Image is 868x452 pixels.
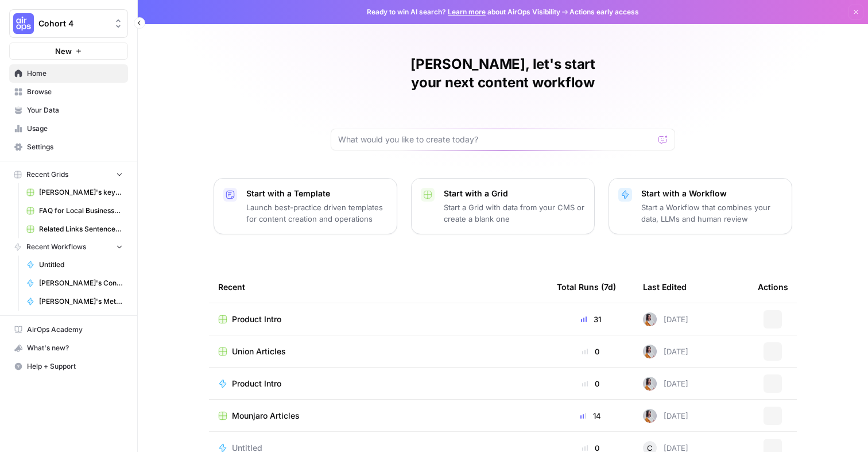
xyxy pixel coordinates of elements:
[39,206,123,216] span: FAQ for Local Businesses Grid
[246,202,387,225] p: Launch best-practice driven templates for content creation and operations
[9,9,128,38] button: Workspace: Cohort 4
[214,178,397,234] button: Start with a TemplateLaunch best-practice driven templates for content creation and operations
[643,409,688,423] div: [DATE]
[27,87,123,97] span: Browse
[448,7,486,16] a: Learn more
[331,55,675,92] h1: [PERSON_NAME], let's start your next content workflow
[21,202,128,220] a: FAQ for Local Businesses Grid
[557,378,625,389] div: 0
[9,64,128,83] a: Home
[13,13,34,34] img: Cohort 4 Logo
[39,224,123,234] span: Related Links Sentence Creation Flow
[643,312,657,326] img: wqouze03vak4o7r0iykpfqww9cw8
[9,101,128,119] a: Your Data
[232,314,281,325] span: Product Intro
[232,410,300,422] span: Mounjaro Articles
[557,410,625,422] div: 14
[39,278,123,288] span: [PERSON_NAME]'s Content Refresh: Flight Pages Workflow
[9,320,128,339] a: AirOps Academy
[557,314,625,325] div: 31
[444,188,585,199] p: Start with a Grid
[411,178,595,234] button: Start with a GridStart a Grid with data from your CMS or create a blank one
[643,312,688,326] div: [DATE]
[218,378,538,389] a: Product Intro
[27,361,123,372] span: Help + Support
[21,183,128,202] a: [PERSON_NAME]'s keyword > Content Brief > Article Workflow
[643,345,657,358] img: wqouze03vak4o7r0iykpfqww9cw8
[27,142,123,152] span: Settings
[39,260,123,270] span: Untitled
[9,339,128,357] button: What's new?
[643,271,687,303] div: Last Edited
[9,357,128,376] button: Help + Support
[218,410,538,422] a: Mounjaro Articles
[38,18,108,29] span: Cohort 4
[232,378,281,389] span: Product Intro
[26,169,68,180] span: Recent Grids
[9,166,128,183] button: Recent Grids
[27,105,123,115] span: Your Data
[641,188,782,199] p: Start with a Workflow
[26,242,86,252] span: Recent Workflows
[27,68,123,79] span: Home
[21,292,128,311] a: [PERSON_NAME]'s Meta Description (Copilot) Workflow
[39,187,123,198] span: [PERSON_NAME]'s keyword > Content Brief > Article Workflow
[246,188,387,199] p: Start with a Template
[557,271,616,303] div: Total Runs (7d)
[641,202,782,225] p: Start a Workflow that combines your data, LLMs and human review
[27,123,123,134] span: Usage
[232,346,286,357] span: Union Articles
[218,271,538,303] div: Recent
[557,346,625,357] div: 0
[9,119,128,138] a: Usage
[643,409,657,423] img: wqouze03vak4o7r0iykpfqww9cw8
[367,7,560,17] span: Ready to win AI search? about AirOps Visibility
[27,324,123,335] span: AirOps Academy
[55,45,72,57] span: New
[338,134,654,145] input: What would you like to create today?
[21,256,128,274] a: Untitled
[643,377,657,391] img: wqouze03vak4o7r0iykpfqww9cw8
[39,296,123,307] span: [PERSON_NAME]'s Meta Description (Copilot) Workflow
[643,377,688,391] div: [DATE]
[9,43,128,60] button: New
[21,220,128,238] a: Related Links Sentence Creation Flow
[21,274,128,292] a: [PERSON_NAME]'s Content Refresh: Flight Pages Workflow
[9,83,128,101] a: Browse
[444,202,585,225] p: Start a Grid with data from your CMS or create a blank one
[218,346,538,357] a: Union Articles
[569,7,639,17] span: Actions early access
[643,345,688,358] div: [DATE]
[9,138,128,156] a: Settings
[758,271,788,303] div: Actions
[218,314,538,325] a: Product Intro
[609,178,792,234] button: Start with a WorkflowStart a Workflow that combines your data, LLMs and human review
[9,238,128,256] button: Recent Workflows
